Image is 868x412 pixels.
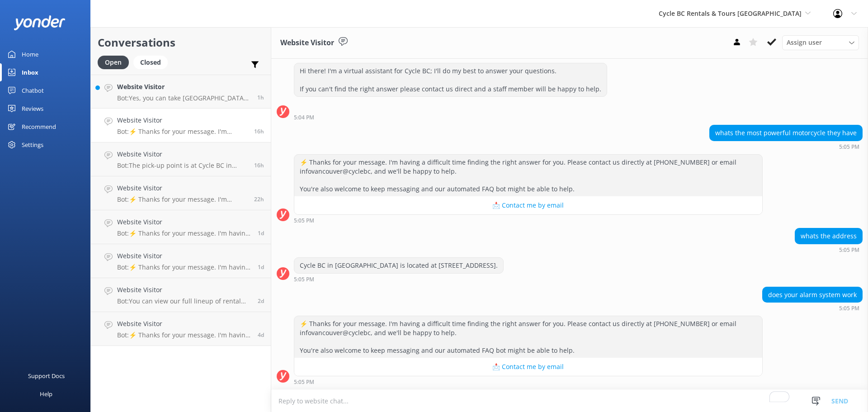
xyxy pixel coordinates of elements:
[117,183,247,193] h4: Website Visitor
[117,82,250,92] h4: Website Visitor
[258,229,264,237] span: Sep 15 2025 08:43am (UTC -07:00) America/Tijuana
[294,379,763,385] div: Sep 15 2025 05:05pm (UTC -07:00) America/Tijuana
[117,195,247,204] p: Bot: ⚡ Thanks for your message. I'm having a difficult time finding the right answer for you. Ple...
[91,109,271,142] a: Website VisitorBot:⚡ Thanks for your message. I'm having a difficult time finding the right answe...
[117,297,251,305] p: Bot: You can view our full lineup of rental motorcycles and gear at [URL][DOMAIN_NAME]. For ridin...
[787,38,822,47] span: Assign user
[294,196,762,214] button: 📩 Contact me by email
[91,210,271,244] a: Website VisitorBot:⚡ Thanks for your message. I'm having a difficult time finding the right answe...
[254,161,264,169] span: Sep 15 2025 04:58pm (UTC -07:00) America/Tijuana
[795,228,862,244] div: whats the address
[710,125,862,141] div: whats the most powerful motorcycle they have
[91,312,271,346] a: Website VisitorBot:⚡ Thanks for your message. I'm having a difficult time finding the right answe...
[117,229,251,237] p: Bot: ⚡ Thanks for your message. I'm having a difficult time finding the right answer for you. Ple...
[14,15,66,30] img: yonder-white-logo.png
[294,258,503,273] div: Cycle BC in [GEOGRAPHIC_DATA] is located at [STREET_ADDRESS].
[22,136,43,154] div: Settings
[22,63,38,81] div: Inbox
[258,331,264,339] span: Sep 11 2025 03:13pm (UTC -07:00) America/Tijuana
[98,34,264,51] h2: Conversations
[294,155,762,196] div: ⚡ Thanks for your message. I'm having a difficult time finding the right answer for you. Please c...
[133,57,172,67] a: Closed
[294,277,314,282] strong: 5:05 PM
[795,246,863,253] div: Sep 15 2025 05:05pm (UTC -07:00) America/Tijuana
[839,144,859,150] strong: 5:05 PM
[254,195,264,203] span: Sep 15 2025 10:57am (UTC -07:00) America/Tijuana
[117,149,247,159] h4: Website Visitor
[294,217,763,223] div: Sep 15 2025 05:05pm (UTC -07:00) America/Tijuana
[271,390,868,412] textarea: To enrich screen reader interactions, please activate Accessibility in Grammarly extension settings
[763,287,862,303] div: does your alarm system work
[28,367,65,385] div: Support Docs
[294,316,762,358] div: ⚡ Thanks for your message. I'm having a difficult time finding the right answer for you. Please c...
[762,305,863,311] div: Sep 15 2025 05:05pm (UTC -07:00) America/Tijuana
[91,142,271,176] a: Website VisitorBot:The pick-up point is at Cycle BC in [GEOGRAPHIC_DATA], located at [STREET_ADDR...
[117,263,251,271] p: Bot: ⚡ Thanks for your message. I'm having a difficult time finding the right answer for you. Ple...
[98,56,129,69] div: Open
[294,115,314,120] strong: 5:04 PM
[91,278,271,312] a: Website VisitorBot:You can view our full lineup of rental motorcycles and gear at [URL][DOMAIN_NA...
[839,247,859,253] strong: 5:05 PM
[117,128,247,136] p: Bot: ⚡ Thanks for your message. I'm having a difficult time finding the right answer for you. Ple...
[294,114,607,120] div: Sep 15 2025 05:04pm (UTC -07:00) America/Tijuana
[117,217,251,227] h4: Website Visitor
[22,99,43,118] div: Reviews
[117,161,247,170] p: Bot: The pick-up point is at Cycle BC in [GEOGRAPHIC_DATA], located at [STREET_ADDRESS]. The entr...
[782,35,859,50] div: Assign User
[839,306,859,311] strong: 5:05 PM
[22,45,38,63] div: Home
[91,75,271,109] a: Website VisitorBot:Yes, you can take [GEOGRAPHIC_DATA] on a rented scooter, as long as you adhere...
[133,56,168,69] div: Closed
[709,143,863,150] div: Sep 15 2025 05:05pm (UTC -07:00) America/Tijuana
[254,128,264,135] span: Sep 15 2025 05:05pm (UTC -07:00) America/Tijuana
[294,379,314,385] strong: 5:05 PM
[294,358,762,376] button: 📩 Contact me by email
[294,63,607,96] div: Hi there! I'm a virtual assistant for Cycle BC; I'll do my best to answer your questions. If you ...
[117,285,251,295] h4: Website Visitor
[117,251,251,261] h4: Website Visitor
[294,276,504,282] div: Sep 15 2025 05:05pm (UTC -07:00) America/Tijuana
[22,81,44,99] div: Chatbot
[117,115,247,125] h4: Website Visitor
[117,331,251,339] p: Bot: ⚡ Thanks for your message. I'm having a difficult time finding the right answer for you. Ple...
[659,9,802,18] span: Cycle BC Rentals & Tours [GEOGRAPHIC_DATA]
[117,319,251,329] h4: Website Visitor
[257,94,264,101] span: Sep 16 2025 08:10am (UTC -07:00) America/Tijuana
[98,57,133,67] a: Open
[91,176,271,210] a: Website VisitorBot:⚡ Thanks for your message. I'm having a difficult time finding the right answe...
[280,37,334,49] h3: Website Visitor
[22,118,56,136] div: Recommend
[91,244,271,278] a: Website VisitorBot:⚡ Thanks for your message. I'm having a difficult time finding the right answe...
[40,385,52,403] div: Help
[294,218,314,223] strong: 5:05 PM
[258,263,264,271] span: Sep 14 2025 05:47pm (UTC -07:00) America/Tijuana
[117,94,250,102] p: Bot: Yes, you can take [GEOGRAPHIC_DATA] on a rented scooter, as long as you adhere to the road r...
[258,297,264,305] span: Sep 13 2025 02:13pm (UTC -07:00) America/Tijuana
